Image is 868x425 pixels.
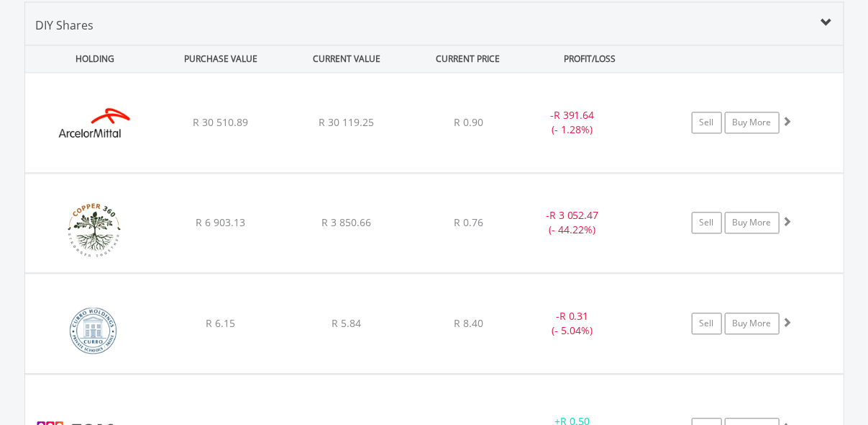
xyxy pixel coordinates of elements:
[518,309,627,338] div: - (- 5.04%)
[196,215,245,229] span: R 6 903.13
[32,192,156,269] img: EQU.ZA.CPR.png
[411,45,525,72] div: CURRENT PRICE
[206,316,235,330] span: R 6.15
[454,115,483,129] span: R 0.90
[725,212,780,233] a: Buy More
[454,215,483,229] span: R 0.76
[32,292,156,370] img: EQU.ZA.COH.png
[454,316,483,330] span: R 8.40
[529,45,652,72] div: PROFIT/LOSS
[332,316,361,330] span: R 5.84
[518,208,627,237] div: - (- 44.22%)
[554,108,595,122] span: R 391.64
[692,313,722,334] a: Sell
[559,309,589,323] span: R 0.31
[725,112,780,133] a: Buy More
[285,45,408,72] div: CURRENT VALUE
[36,17,94,33] span: DIY Shares
[692,212,722,233] a: Sell
[26,45,157,72] div: HOLDING
[321,215,371,229] span: R 3 850.66
[319,115,374,129] span: R 30 119.25
[32,91,156,169] img: EQU.ZA.ACL.png
[193,115,248,129] span: R 30 510.89
[160,45,283,72] div: PURCHASE VALUE
[692,112,722,133] a: Sell
[518,108,627,137] div: - (- 1.28%)
[549,208,599,222] span: R 3 052.47
[725,313,780,334] a: Buy More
